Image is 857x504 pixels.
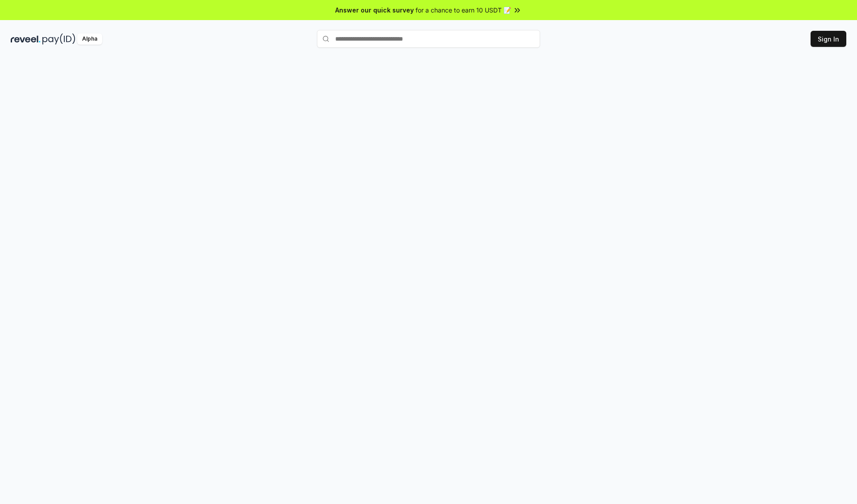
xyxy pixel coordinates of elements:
img: reveel_dark [11,33,41,45]
span: for a chance to earn 10 USDT 📝 [416,5,511,15]
img: pay_id [42,33,75,45]
span: Answer our quick survey [335,5,414,15]
div: Alpha [77,33,102,45]
button: Sign In [811,31,846,47]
